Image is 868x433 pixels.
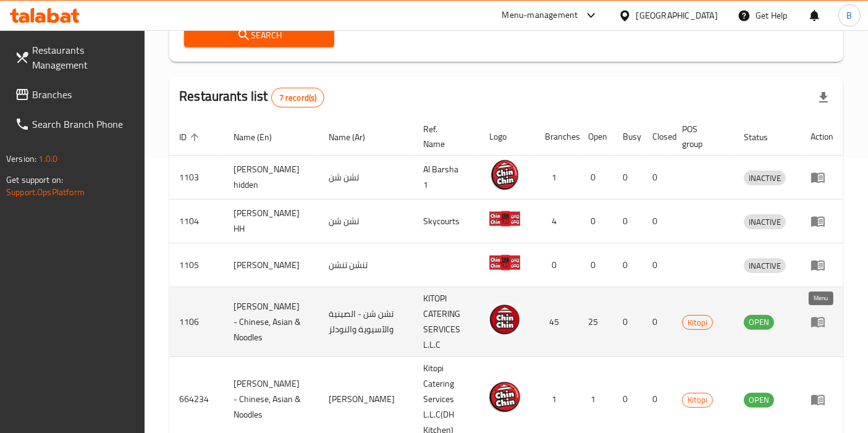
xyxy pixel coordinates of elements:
div: Menu [811,392,833,407]
th: Closed [643,118,672,156]
td: 0 [613,243,643,287]
span: ID [179,130,203,145]
td: [PERSON_NAME] hidden [224,156,319,200]
h2: Restaurants list [179,87,324,107]
td: 0 [643,287,672,357]
span: Status [744,130,784,145]
td: 1103 [169,156,224,200]
span: Search [194,28,324,43]
span: Name (En) [234,130,288,145]
span: Kitopi [683,316,712,330]
td: 0 [535,243,578,287]
td: Skycourts [413,200,479,243]
span: Ref. Name [423,122,465,151]
span: Branches [32,87,135,102]
th: Open [578,118,613,156]
span: INACTIVE [744,215,786,229]
td: 0 [613,200,643,243]
img: Chin Chin HH [489,203,520,234]
a: Search Branch Phone [5,109,145,139]
span: 7 record(s) [272,92,324,104]
td: 1104 [169,200,224,243]
div: Menu-management [502,8,578,23]
span: 1.0.0 [38,151,57,167]
span: B [846,9,852,22]
span: Kitopi [683,393,712,407]
div: Menu [811,258,833,272]
td: 1106 [169,287,224,357]
td: 0 [613,156,643,200]
td: 45 [535,287,578,357]
span: Version: [6,151,36,167]
td: 1105 [169,243,224,287]
button: Search [184,24,334,47]
td: 1 [535,156,578,200]
span: INACTIVE [744,171,786,185]
td: [PERSON_NAME] - Chinese, Asian & Noodles [224,287,319,357]
td: 0 [578,200,613,243]
td: 0 [643,200,672,243]
td: 0 [643,156,672,200]
span: POS group [682,122,719,151]
td: تشن شن [319,200,413,243]
th: Busy [613,118,643,156]
span: OPEN [744,393,774,407]
td: تشن شن - الصينية والآسيوية والنودلز [319,287,413,357]
th: Branches [535,118,578,156]
span: Name (Ar) [329,130,381,145]
td: 0 [578,243,613,287]
img: Chin Chin H [489,247,520,278]
div: Menu [811,170,833,185]
td: [PERSON_NAME] [224,243,319,287]
div: INACTIVE [744,214,786,229]
td: 25 [578,287,613,357]
td: تشن شن [319,156,413,200]
div: Export file [809,83,838,112]
div: [GEOGRAPHIC_DATA] [636,9,718,22]
td: 0 [578,156,613,200]
span: INACTIVE [744,259,786,273]
th: Logo [479,118,535,156]
td: KITOPI CATERING SERVICES L.L.C [413,287,479,357]
span: OPEN [744,315,774,329]
span: Restaurants Management [32,43,135,72]
span: Search Branch Phone [32,117,135,132]
img: Chin Chin hidden [489,159,520,190]
td: تنشن تنشن [319,243,413,287]
img: Chin Chin - Chinese, Asian & Noodles [489,382,520,413]
td: 0 [643,243,672,287]
td: Al Barsha 1 [413,156,479,200]
img: Chin Chin - Chinese, Asian & Noodles [489,304,520,335]
th: Action [801,118,843,156]
a: Restaurants Management [5,35,145,80]
td: [PERSON_NAME] HH [224,200,319,243]
td: 0 [613,287,643,357]
div: INACTIVE [744,170,786,185]
a: Support.OpsPlatform [6,184,85,200]
a: Branches [5,80,145,109]
td: 4 [535,200,578,243]
span: Get support on: [6,172,63,188]
div: OPEN [744,393,774,408]
div: Total records count [271,88,325,107]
